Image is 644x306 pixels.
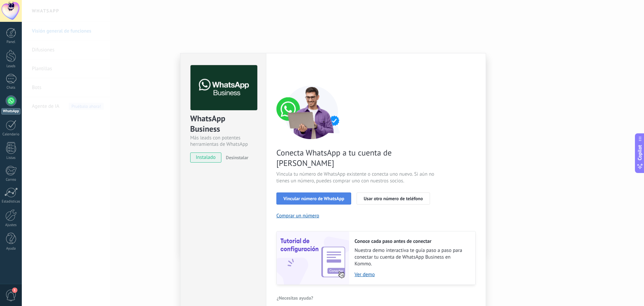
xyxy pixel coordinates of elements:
span: Usar otro número de teléfono [364,196,423,201]
span: Nuestra demo interactiva te guía paso a paso para conectar tu cuenta de WhatsApp Business en Kommo. [355,247,469,267]
div: WhatsApp Business [190,113,256,135]
div: Ajustes [1,223,21,227]
div: Panel [1,40,21,44]
span: instalado [191,152,221,163]
div: Más leads con potentes herramientas de WhatsApp [190,135,256,147]
span: Desinstalar [226,155,248,161]
div: Ayuda [1,247,21,251]
div: Chats [1,86,21,90]
button: Desinstalar [223,152,248,163]
div: Listas [1,156,21,160]
span: Vincula tu número de WhatsApp existente o conecta uno nuevo. Si aún no tienes un número, puedes c... [276,171,436,184]
span: Vincular número de WhatsApp [283,196,344,201]
button: Usar otro número de teléfono [357,192,430,205]
span: Copilot [637,145,643,160]
button: Vincular número de WhatsApp [276,192,351,205]
div: WhatsApp [1,108,20,115]
button: Comprar un número [276,213,319,219]
div: Estadísticas [1,200,21,204]
h2: Conoce cada paso antes de conectar [355,238,469,245]
div: Leads [1,64,21,69]
span: ¿Necesitas ayuda? [277,296,313,300]
div: Correo [1,178,21,182]
span: Conecta WhatsApp a tu cuenta de [PERSON_NAME] [276,147,436,168]
span: 1 [12,288,17,293]
button: ¿Necesitas ayuda? [276,293,314,303]
div: Calendario [1,132,21,137]
a: Ver demo [355,271,469,278]
img: connect number [276,85,347,139]
img: logo_main.png [191,65,257,111]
